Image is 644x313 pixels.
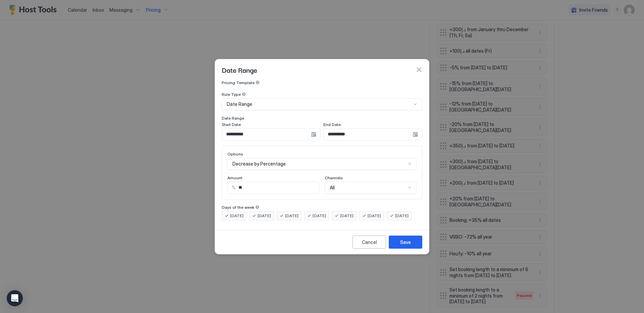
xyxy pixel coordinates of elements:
[227,151,243,156] span: Options
[395,213,409,219] span: [DATE]
[222,116,244,121] span: Date Range
[236,182,319,193] input: Input Field
[323,122,341,127] span: End Date
[222,122,241,127] span: Start Date
[330,185,335,191] span: All
[340,213,354,219] span: [DATE]
[362,239,377,246] div: Cancel
[368,213,381,219] span: [DATE]
[324,129,413,140] input: Input Field
[258,213,271,219] span: [DATE]
[227,101,252,107] span: Date Range
[389,236,422,249] button: Save
[353,236,386,249] button: Cancel
[400,239,411,246] div: Save
[222,65,257,75] span: Date Range
[222,205,254,210] span: Days of the week
[232,185,236,191] span: %
[222,92,241,97] span: Rule Type
[227,175,243,180] span: Amount
[325,175,343,180] span: Channels
[232,161,286,167] span: Decrease by Percentage
[230,213,244,219] span: [DATE]
[222,129,311,140] input: Input Field
[7,290,23,306] div: Open Intercom Messenger
[222,80,255,85] span: Pricing Template
[313,213,326,219] span: [DATE]
[285,213,299,219] span: [DATE]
